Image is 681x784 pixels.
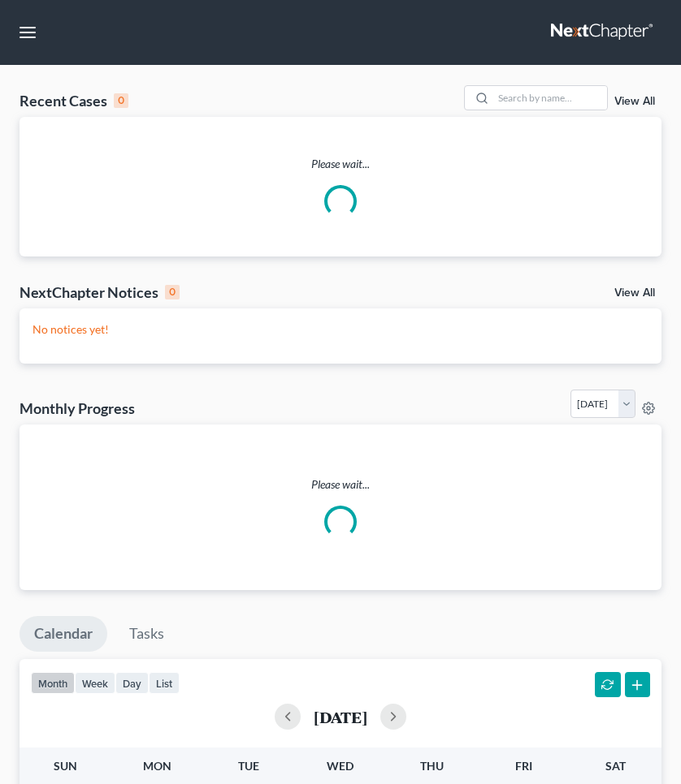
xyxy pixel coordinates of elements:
span: Sat [605,759,626,773]
div: Recent Cases [20,91,128,110]
a: View All [614,96,655,107]
button: list [149,672,180,694]
h2: [DATE] [314,709,367,726]
div: 0 [114,93,128,108]
div: 0 [165,285,180,299]
button: month [31,672,75,694]
h3: Monthly Progress [20,398,135,418]
div: NextChapter Notices [20,282,180,302]
button: day [115,672,149,694]
p: No notices yet! [33,321,648,338]
a: Tasks [115,616,179,652]
a: Calendar [20,616,107,652]
span: Tue [238,759,259,773]
span: Wed [327,759,354,773]
p: Please wait... [33,476,648,493]
span: Fri [515,759,532,773]
a: View All [614,287,655,299]
span: Thu [420,759,444,773]
span: Sun [54,759,77,773]
p: Please wait... [20,156,661,172]
button: week [75,672,115,694]
input: Search by name... [493,86,607,110]
span: Mon [143,759,171,773]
